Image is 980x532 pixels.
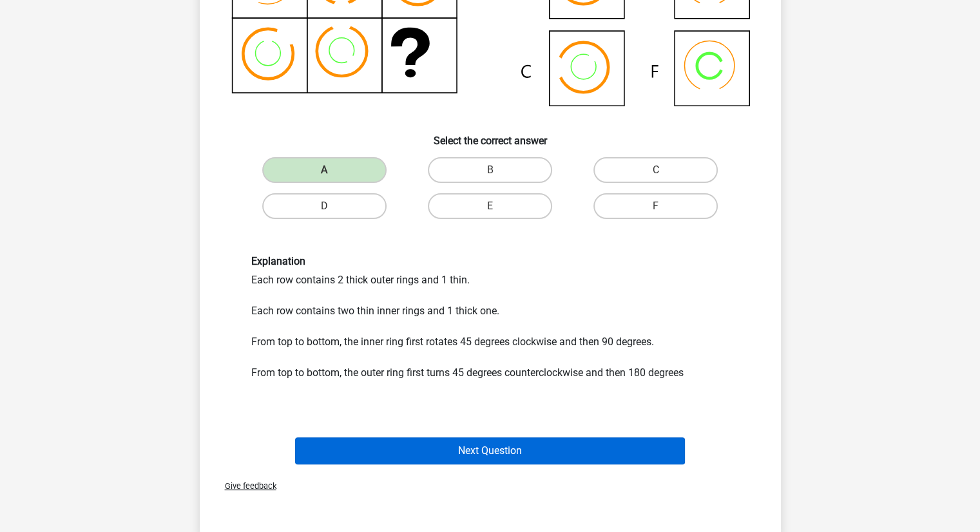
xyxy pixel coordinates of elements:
[295,437,685,464] button: Next Question
[262,193,387,219] label: D
[593,193,718,219] label: F
[242,255,739,396] div: Each row contains 2 thick outer rings and 1 thin. Each row contains two thin inner rings and 1 th...
[262,157,387,183] label: A
[215,481,276,491] span: Give feedback
[220,124,760,147] h6: Select the correct answer
[428,157,552,183] label: B
[593,157,718,183] label: C
[251,255,729,267] h6: Explanation
[428,193,552,219] label: E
